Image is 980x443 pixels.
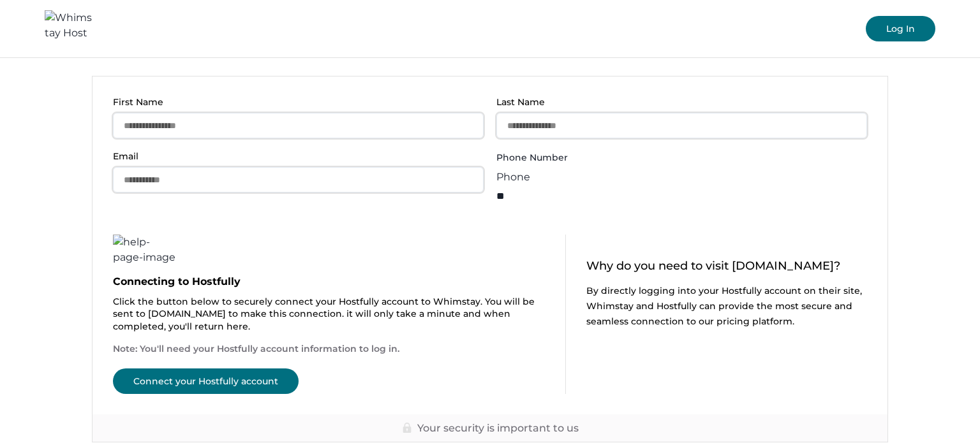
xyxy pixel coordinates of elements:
p: Why do you need to visit [DOMAIN_NAME]? [586,260,867,273]
img: Whimstay Host [45,10,96,47]
img: help-page-image [113,235,177,265]
p: Your security is important to us [417,422,579,435]
label: Phone Number [496,151,859,164]
button: Log In [866,16,935,41]
p: Click the button below to securely connect your Hostfully account to Whimstay. You will be sent t... [113,296,545,333]
p: By directly logging into your Hostfully account on their site, Whimstay and Hostfully can provide... [586,283,867,329]
p: First Name [113,97,476,108]
p: Last Name [496,97,859,108]
p: Email [113,151,476,162]
button: Connect your Hostfully account [113,368,299,394]
div: Phone [496,170,598,185]
p: Note: You'll need your Hostfully account information to log in. [113,343,545,356]
p: Connecting to Hostfully [113,275,545,288]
